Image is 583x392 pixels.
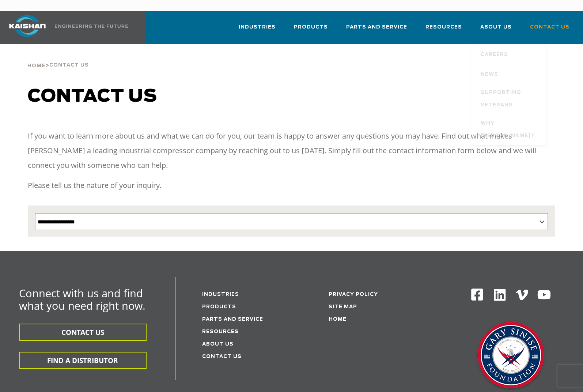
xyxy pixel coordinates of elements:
img: Facebook [470,288,484,301]
a: Contact Us [202,354,242,359]
a: Careers [473,44,546,64]
span: Contact us [28,88,157,105]
a: Industries [239,18,276,42]
span: Contact Us [49,63,89,68]
img: Linkedin [493,288,507,302]
a: About Us [480,18,512,42]
a: Parts and service [202,317,263,322]
a: Home [27,62,45,69]
a: Products [202,305,236,309]
a: Why [PERSON_NAME]? [473,114,546,145]
span: Why [PERSON_NAME]? [481,117,539,142]
a: Resources [202,329,239,334]
a: Privacy Policy [329,292,378,297]
img: Engineering the future [55,24,128,28]
span: About Us [480,23,512,31]
span: Careers [481,49,508,61]
span: News [481,68,498,81]
button: CONTACT US [19,324,147,341]
a: Parts and Service [346,18,407,42]
p: If you want to learn more about us and what we can do for you, our team is happy to answer any qu... [28,129,555,173]
span: Industries [239,23,276,31]
a: About Us [202,342,234,347]
span: Parts and Service [346,23,407,31]
div: > [27,44,89,72]
button: FIND A DISTRIBUTOR [19,352,147,369]
a: News [473,64,546,84]
span: Supporting Veterans [481,87,539,112]
span: Resources [425,23,462,31]
span: Connect with us and find what you need right now. [19,286,145,313]
span: Home [27,64,45,68]
a: Supporting Veterans [473,84,546,114]
a: Resources [425,18,462,42]
span: Products [294,23,328,31]
span: Contact Us [530,23,569,31]
p: Please tell us the nature of your inquiry. [28,178,555,193]
a: Site Map [329,305,357,309]
a: Contact Us [530,18,569,42]
img: Vimeo [516,290,528,300]
img: Youtube [537,288,551,302]
a: Industries [202,292,239,297]
a: Home [329,317,347,322]
a: Products [294,18,328,42]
